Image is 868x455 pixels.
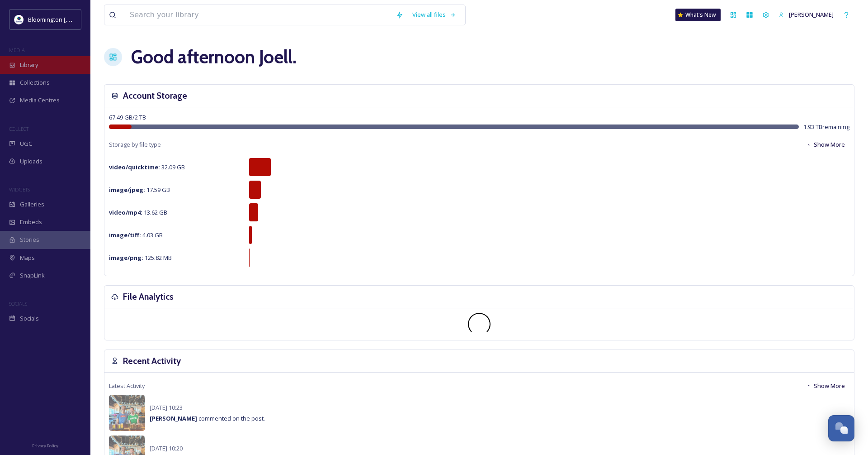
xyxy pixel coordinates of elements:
[408,6,461,24] a: View all files
[150,444,183,452] span: [DATE] 10:20
[20,200,44,209] span: Galleries
[20,157,42,166] span: Uploads
[789,10,834,19] span: [PERSON_NAME]
[109,113,146,121] span: 67.49 GB / 2 TB
[109,254,172,262] span: 125.82 MB
[20,254,35,262] span: Maps
[150,403,183,412] span: [DATE] 10:23
[109,231,141,239] strong: image/tiff :
[131,43,297,71] h1: Good afternoon Joell .
[109,231,163,239] span: 4.03 GB
[20,235,39,244] span: Stories
[9,47,25,53] span: MEDIA
[803,123,849,131] span: 1.93 TB remaining
[125,5,392,25] input: Search your library
[20,96,60,105] span: Media Centres
[774,6,838,24] a: [PERSON_NAME]
[109,382,145,390] span: Latest Activity
[150,414,265,422] span: commented on the post.
[109,208,167,216] span: 13.62 GB
[109,186,170,194] span: 17.59 GB
[20,61,38,69] span: Library
[32,443,58,449] span: Privacy Policy
[109,254,143,262] strong: image/png :
[20,314,39,323] span: Socials
[9,300,27,307] span: SOCIALS
[123,290,174,303] h3: File Analytics
[109,140,161,149] span: Storage by file type
[150,414,197,422] strong: [PERSON_NAME]
[109,208,142,216] strong: video/mp4 :
[802,377,849,395] button: Show More
[109,163,185,171] span: 32.09 GB
[9,186,30,193] span: WIDGETS
[675,9,721,21] a: What's New
[802,136,849,153] button: Show More
[32,440,58,450] a: Privacy Policy
[109,395,145,431] img: ef441a83-8ff5-494b-bfb6-f071b3cb945e.jpg
[14,15,24,24] img: 429649847_804695101686009_1723528578384153789_n.jpg
[9,125,28,132] span: COLLECT
[123,89,187,102] h3: Account Storage
[123,354,181,368] h3: Recent Activity
[20,271,45,280] span: SnapLink
[20,139,32,148] span: UGC
[20,218,42,226] span: Embeds
[109,186,145,194] strong: image/jpeg :
[828,415,854,441] button: Open Chat
[20,78,50,87] span: Collections
[109,163,160,171] strong: video/quicktime :
[28,15,141,24] span: Bloomington [US_STATE] Travel & Tourism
